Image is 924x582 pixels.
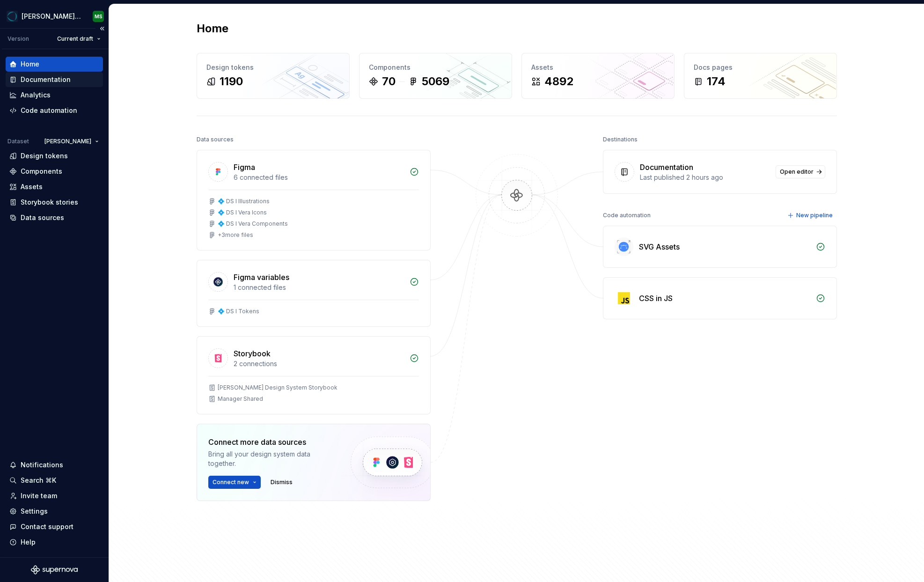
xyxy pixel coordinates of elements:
svg: Supernova Logo [31,565,78,575]
button: [PERSON_NAME] [40,135,103,148]
button: New pipeline [785,209,837,222]
div: Destinations [603,133,638,146]
div: Data sources [21,213,64,222]
div: Help [21,538,36,547]
button: Help [6,535,103,550]
div: Dataset [7,138,29,145]
div: Analytics [21,90,51,100]
button: [PERSON_NAME] Design SystemMS [2,6,107,26]
a: Components705069 [359,53,512,99]
div: MS [95,13,103,20]
div: Version [7,35,29,43]
div: 4892 [544,74,573,89]
span: Current draft [57,35,93,43]
a: Analytics [6,88,103,103]
div: Code automation [603,209,651,222]
div: [PERSON_NAME] Design System Storybook [218,384,337,391]
div: Components [369,63,502,72]
div: Notifications [21,460,63,470]
div: 1 connected files [234,283,404,292]
div: Data sources [197,133,234,146]
div: Storybook stories [21,198,78,207]
div: Figma variables [234,272,289,283]
button: Connect new [208,476,261,489]
a: Data sources [6,210,103,225]
div: + 3 more files [218,231,253,239]
div: CSS in JS [639,293,673,304]
button: Current draft [53,32,105,45]
div: Assets [531,63,665,72]
div: [PERSON_NAME] Design System [22,12,81,21]
div: Settings [21,507,48,516]
h2: Home [197,21,228,36]
div: 1190 [220,74,243,89]
button: Notifications [6,457,103,472]
div: Bring all your design system data together. [208,449,335,468]
div: Search ⌘K [21,476,56,485]
div: SVG Assets [639,241,680,252]
div: Assets [21,182,43,192]
div: Invite team [21,491,57,501]
a: Figma6 connected files💠 DS I Illustrations💠 DS I Vera Icons💠 DS I Vera Components+3more files [197,150,431,250]
div: Code automation [21,106,77,115]
div: 💠 DS I Illustrations [218,198,270,205]
a: Design tokens [6,148,103,163]
a: Storybook stories [6,195,103,210]
button: Search ⌘K [6,473,103,488]
span: [PERSON_NAME] [44,138,91,145]
div: 💠 DS I Tokens [218,308,259,315]
span: New pipeline [796,212,833,219]
div: Connect more data sources [208,436,335,448]
div: Home [21,59,39,69]
a: Invite team [6,488,103,503]
div: Docs pages [694,63,827,72]
div: 70 [382,74,396,89]
div: Manager Shared [218,395,263,403]
a: Open editor [776,165,825,178]
div: 6 connected files [234,173,404,182]
div: Components [21,167,62,176]
div: 💠 DS I Vera Components [218,220,288,228]
a: Home [6,57,103,72]
div: Last published 2 hours ago [640,173,770,182]
div: Documentation [640,162,693,173]
a: Code automation [6,103,103,118]
span: Connect new [213,479,249,486]
button: Contact support [6,519,103,534]
a: Assets4892 [521,53,675,99]
div: Contact support [21,522,73,531]
button: Dismiss [266,476,297,489]
a: Assets [6,179,103,194]
div: 5069 [422,74,449,89]
div: Documentation [21,75,71,84]
div: Figma [234,162,255,173]
a: Storybook2 connections[PERSON_NAME] Design System StorybookManager Shared [197,336,431,414]
div: Design tokens [21,151,68,161]
a: Docs pages174 [684,53,837,99]
button: Collapse sidebar [95,22,109,35]
a: Components [6,164,103,179]
img: e0e0e46e-566d-4916-84b9-f308656432a6.png [7,11,18,22]
div: 💠 DS I Vera Icons [218,209,267,216]
span: Open editor [780,168,814,176]
div: Design tokens [206,63,340,72]
div: 2 connections [234,359,404,368]
div: 174 [707,74,726,89]
span: Dismiss [271,479,293,486]
a: Design tokens1190 [197,53,350,99]
a: Documentation [6,72,103,87]
div: Storybook [234,348,271,359]
a: Settings [6,504,103,519]
a: Figma variables1 connected files💠 DS I Tokens [197,260,431,327]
